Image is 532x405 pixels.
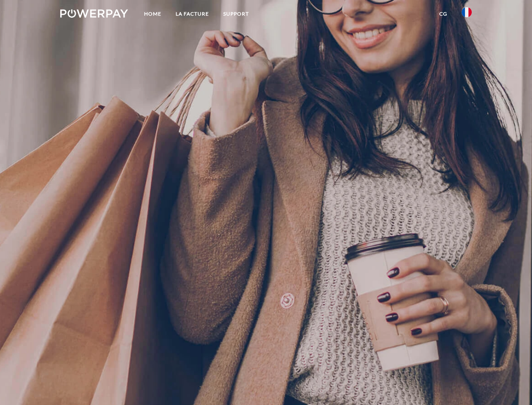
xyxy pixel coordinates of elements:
[432,6,454,22] a: CG
[216,6,256,22] a: Support
[462,7,472,17] img: fr
[168,6,216,22] a: LA FACTURE
[137,6,168,22] a: Home
[60,9,128,18] img: logo-powerpay-white.svg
